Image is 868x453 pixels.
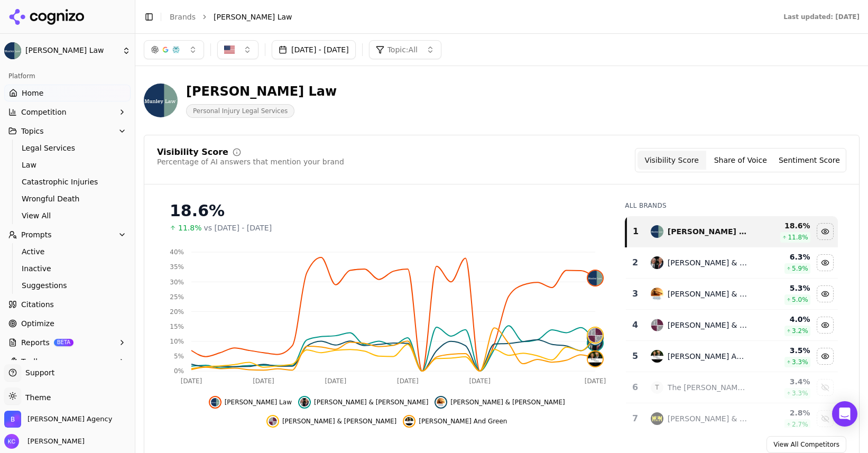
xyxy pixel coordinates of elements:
[817,317,834,334] button: Hide fellerman & ciarimboli data
[788,233,808,242] span: 11.8 %
[4,353,131,370] button: Toolbox
[21,299,54,310] span: Citations
[186,83,337,100] div: [PERSON_NAME] Law
[626,403,838,434] tr: 7morgan & morgan[PERSON_NAME] & [PERSON_NAME]2.8%2.7%Show morgan & morgan data
[181,377,202,385] tspan: [DATE]
[626,372,838,403] tr: 6TThe [PERSON_NAME] Law Firm3.4%3.3%Show the reiff law firm data
[668,413,747,424] div: [PERSON_NAME] & [PERSON_NAME]
[174,353,184,360] tspan: 5%
[21,107,67,117] span: Competition
[178,223,201,233] span: 11.8%
[668,289,747,299] div: [PERSON_NAME] & [PERSON_NAME]
[756,314,810,325] div: 4.0 %
[419,417,507,426] span: [PERSON_NAME] And Green
[469,377,491,385] tspan: [DATE]
[300,398,309,406] img: kline & specter
[22,210,114,221] span: View All
[626,310,838,341] tr: 4fellerman & ciarimboli[PERSON_NAME] & [PERSON_NAME]4.0%3.2%Hide fellerman & ciarimboli data
[4,334,131,351] button: ReportsBETA
[325,377,347,385] tspan: [DATE]
[54,339,73,346] span: BETA
[170,263,184,271] tspan: 35%
[651,319,663,331] img: fellerman & ciarimboli
[22,160,114,170] span: Law
[630,412,640,425] div: 7
[211,398,219,406] img: munley law
[17,174,118,189] a: Catastrophic Injuries
[630,350,640,363] div: 5
[435,396,565,409] button: Hide lenahan & dempsey data
[626,341,838,372] tr: 5berger and green[PERSON_NAME] And Green3.5%3.3%Hide berger and green data
[4,315,131,332] a: Optimize
[272,40,356,59] button: [DATE] - [DATE]
[756,345,810,356] div: 3.5 %
[756,376,810,387] div: 3.4 %
[4,411,112,428] button: Open organization switcher
[269,417,277,426] img: fellerman & ciarimboli
[626,216,838,247] tr: 1munley law[PERSON_NAME] Law18.6%11.8%Hide munley law data
[817,223,834,240] button: Hide munley law data
[668,351,747,362] div: [PERSON_NAME] And Green
[397,377,419,385] tspan: [DATE]
[4,434,85,449] button: Open user button
[817,379,834,396] button: Show the reiff law firm data
[631,225,640,238] div: 1
[22,177,114,187] span: Catastrophic Injuries
[314,398,428,406] span: [PERSON_NAME] & [PERSON_NAME]
[450,398,565,406] span: [PERSON_NAME] & [PERSON_NAME]
[651,256,663,269] img: kline & specter
[767,436,846,453] a: View All Competitors
[17,191,118,206] a: Wrongful Death
[783,13,860,21] div: Last updated: [DATE]
[21,367,54,378] span: Support
[585,377,606,385] tspan: [DATE]
[21,318,54,329] span: Optimize
[387,44,418,55] span: Topic: All
[186,104,294,118] span: Personal Injury Legal Services
[756,220,810,231] div: 18.6 %
[625,201,838,210] div: All Brands
[17,244,118,259] a: Active
[174,367,184,375] tspan: 0%
[170,12,762,22] nav: breadcrumb
[170,308,184,316] tspan: 20%
[792,295,808,304] span: 5.0 %
[756,408,810,418] div: 2.8 %
[17,261,118,276] a: Inactive
[756,252,810,262] div: 6.3 %
[17,158,118,172] a: Law
[23,437,85,446] span: [PERSON_NAME]
[405,417,413,426] img: berger and green
[225,398,292,406] span: [PERSON_NAME] Law
[170,293,184,301] tspan: 25%
[630,288,640,300] div: 3
[22,263,114,274] span: Inactive
[792,358,808,366] span: 3.3 %
[170,323,184,330] tspan: 15%
[651,350,663,363] img: berger and green
[21,393,51,402] span: Theme
[668,320,747,330] div: [PERSON_NAME] & [PERSON_NAME]
[170,338,184,345] tspan: 10%
[792,327,808,335] span: 3.2 %
[4,296,131,313] a: Citations
[626,247,838,279] tr: 2kline & specter[PERSON_NAME] & [PERSON_NAME]6.3%5.9%Hide kline & specter data
[157,148,228,156] div: Visibility Score
[630,256,640,269] div: 2
[630,381,640,394] div: 6
[144,84,178,117] img: Munley Law
[21,126,44,136] span: Topics
[588,271,603,285] img: munley law
[17,278,118,293] a: Suggestions
[668,257,747,268] div: [PERSON_NAME] & [PERSON_NAME]
[21,337,50,348] span: Reports
[630,319,640,331] div: 4
[588,328,603,343] img: fellerman & ciarimboli
[792,420,808,429] span: 2.7 %
[4,226,131,243] button: Prompts
[817,254,834,271] button: Hide kline & specter data
[22,88,43,98] span: Home
[706,151,775,170] button: Share of Voice
[651,288,663,300] img: lenahan & dempsey
[266,415,396,428] button: Hide fellerman & ciarimboli data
